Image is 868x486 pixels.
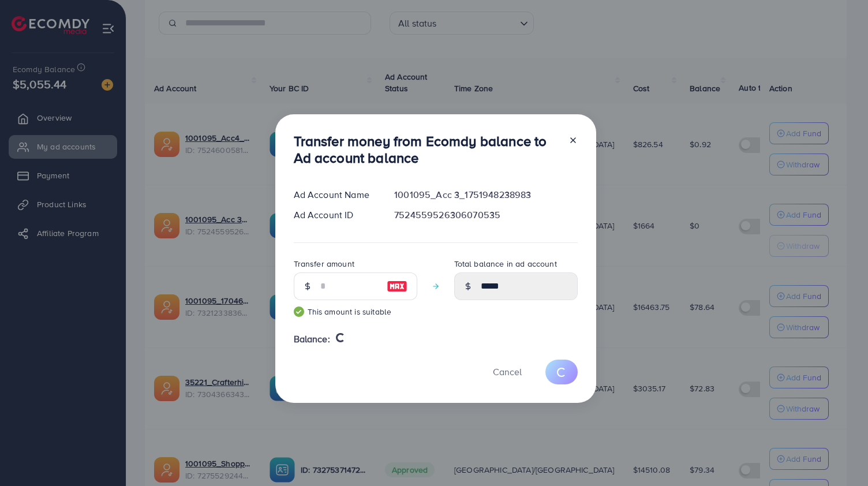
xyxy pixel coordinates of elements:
img: image [387,279,407,293]
small: This amount is suitable [294,306,417,317]
div: 7524559526306070535 [385,208,586,222]
h3: Transfer money from Ecomdy balance to Ad account balance [294,133,559,166]
label: Total balance in ad account [454,258,557,270]
label: Transfer amount [294,258,354,270]
span: Balance: [294,332,330,346]
div: Ad Account ID [285,208,386,222]
img: guide [294,306,304,317]
div: Ad Account Name [285,188,386,201]
span: Cancel [493,365,522,378]
div: 1001095_Acc 3_1751948238983 [385,188,586,201]
button: Cancel [478,360,536,384]
iframe: Chat [819,434,859,477]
